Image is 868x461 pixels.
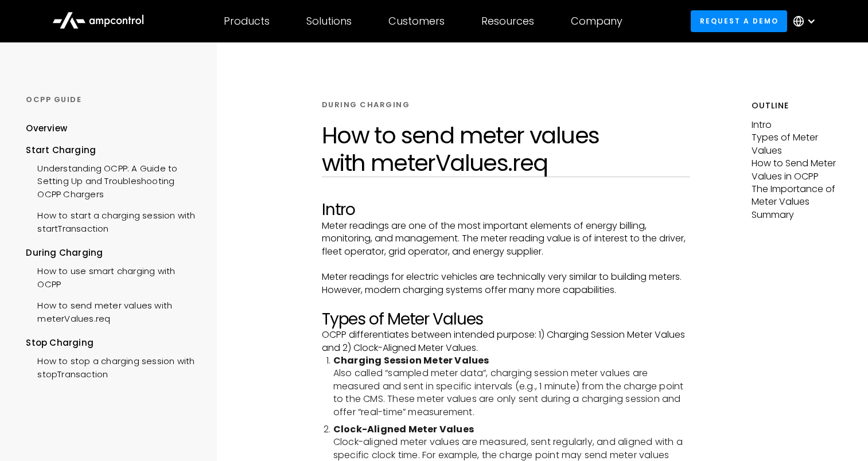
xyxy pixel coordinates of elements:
[752,183,842,209] p: The Importance of Meter Values
[26,337,200,349] div: Stop Charging
[333,354,489,367] strong: Charging Session Meter Values
[306,15,352,28] div: Solutions
[224,15,270,28] div: Products
[752,209,842,221] p: Summary
[322,100,410,110] div: DURING CHARGING
[691,10,787,32] a: Request a demo
[388,15,445,28] div: Customers
[26,157,200,204] a: Understanding OCPP: A Guide to Setting Up and Troubleshooting OCPP Chargers
[26,144,200,157] div: Start Charging
[752,100,842,112] h5: Outline
[26,122,67,143] a: Overview
[322,329,690,354] p: OCPP differentiates between intended purpose: 1) Charging Session Meter Values and 2) Clock-Align...
[333,354,690,419] li: Also called “sampled meter data”, charging session meter values are measured and sent in specific...
[752,131,842,157] p: Types of Meter Values
[26,259,200,294] a: How to use smart charging with OCPP
[322,200,690,220] h2: Intro
[322,310,690,329] h2: Types of Meter Values
[26,95,200,105] div: OCPP GUIDE
[322,122,690,177] h1: How to send meter values with meterValues.req
[752,119,842,131] p: Intro
[481,15,534,28] div: Resources
[26,122,67,135] div: Overview
[322,271,690,296] p: Meter readings for electric vehicles are technically very similar to building meters. However, mo...
[322,258,690,271] p: ‍
[752,157,842,183] p: How to Send Meter Values in OCPP
[26,204,200,238] a: How to start a charging session with startTransaction
[333,423,474,436] strong: Clock-Aligned Meter Values
[26,294,200,328] a: How to send meter values with meterValues.req
[571,15,622,28] div: Company
[26,349,200,384] a: How to stop a charging session with stopTransaction
[322,220,690,258] p: Meter readings are one of the most important elements of energy billing, monitoring, and manageme...
[26,247,200,259] div: During Charging
[322,296,690,309] p: ‍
